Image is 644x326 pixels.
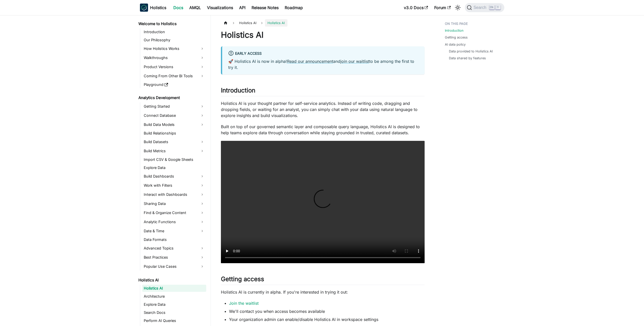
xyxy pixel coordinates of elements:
[142,262,206,271] a: Popular Use Cases
[135,15,211,326] nav: Docs sidebar
[221,19,231,27] a: Home page
[142,236,206,243] a: Data Formats
[221,289,425,295] p: Holistics AI is currently in alpha. If you're interested in trying it out:
[142,293,206,300] a: Architecture
[221,141,425,263] video: Your browser does not support embedding video, but you can .
[228,58,419,70] p: 🚀 Holistics AI is now in alpha! and to be among the first to try it.
[170,4,186,12] a: Docs
[449,49,493,54] a: Data provided to Holistics AI
[142,218,206,226] a: Analytic Functions
[237,19,259,27] span: Holistics AI
[401,4,431,12] a: v3.0 Docs
[142,301,206,308] a: Explore Data
[431,4,454,12] a: Forum
[142,209,206,217] a: Find & Organize Content
[229,316,425,322] li: Your organization admin can enable/disable Holistics AI in workspace settings
[236,4,248,12] a: API
[445,28,464,33] a: Introduction
[229,301,259,306] a: Join the waitlist
[204,4,236,12] a: Visualizations
[221,124,425,136] p: Built on top of our governed semantic layer and composable query language, Holistics AI is design...
[228,50,419,57] div: Early Access
[221,87,425,96] h2: Introduction
[229,308,425,314] li: We'll contact you when access becomes available
[221,100,425,119] p: Holistics AI is your thought partner for self-service analytics. Instead of writing code, draggin...
[465,3,504,12] button: Search (Ctrl+K)
[137,277,206,284] a: Holistics AI
[287,59,333,64] a: Read our announcement
[142,164,206,171] a: Explore Data
[449,56,486,61] a: Data shared by features
[282,4,306,12] a: Roadmap
[142,181,206,189] a: Work with Filters
[142,72,206,80] a: Coming From Other BI Tools
[142,147,206,155] a: Build Metrics
[142,54,206,62] a: Walkthroughs
[221,275,425,285] h2: Getting access
[142,111,206,120] a: Connect Database
[142,190,206,199] a: Interact with Dashboards
[495,5,501,10] kbd: K
[142,121,206,129] a: Build Data Models
[142,36,206,44] a: Our Philosophy
[142,138,206,146] a: Build Datasets
[221,30,425,40] h1: Holistics AI
[142,172,206,180] a: Build Dashboards
[142,253,206,261] a: Best Practices
[248,4,282,12] a: Release Notes
[142,309,206,316] a: Search Docs
[137,94,206,101] a: Analytics Development
[142,63,206,71] a: Product Versions
[445,35,468,40] a: Getting access
[265,19,287,27] span: Holistics AI
[137,20,206,27] a: Welcome to Holistics
[142,130,206,137] a: Build Relationships
[142,244,206,252] a: Advanced Topics
[150,5,166,11] b: Holistics
[142,45,206,53] a: How Holistics Works
[142,81,206,88] a: Playground
[140,4,148,12] img: Holistics
[142,227,206,235] a: Date & Time
[142,28,206,35] a: Introduction
[142,285,206,292] a: Holistics AI
[140,4,166,12] a: HolisticsHolistics
[142,102,206,110] a: Getting Started
[142,156,206,163] a: Import CSV & Google Sheets
[142,200,206,208] a: Sharing Data
[186,4,204,12] a: AMQL
[445,42,466,47] a: AI data policy
[472,5,489,10] span: Search
[221,19,425,27] nav: Breadcrumbs
[142,317,206,324] a: Perform AI Queries
[454,4,462,12] button: Switch between dark and light mode (currently light mode)
[340,59,369,64] a: join our waitlist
